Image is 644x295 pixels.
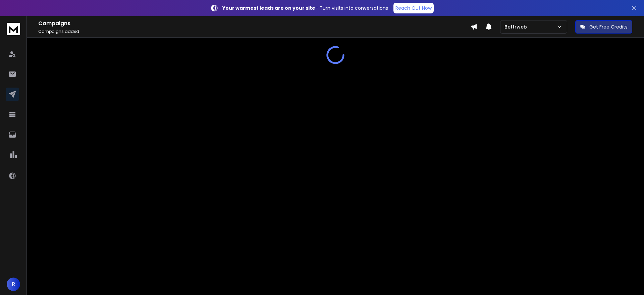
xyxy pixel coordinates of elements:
p: – Turn visits into conversations [222,5,388,11]
p: Bettrweb [504,23,530,30]
button: R [7,278,20,291]
p: Get Free Credits [589,23,628,30]
img: logo [7,23,20,35]
strong: Your warmest leads are on your site [222,5,315,11]
p: Reach Out Now [395,5,432,11]
p: Campaigns added [38,29,471,34]
h1: Campaigns [38,19,471,28]
a: Reach Out Now [393,3,434,13]
button: Get Free Credits [575,20,632,34]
